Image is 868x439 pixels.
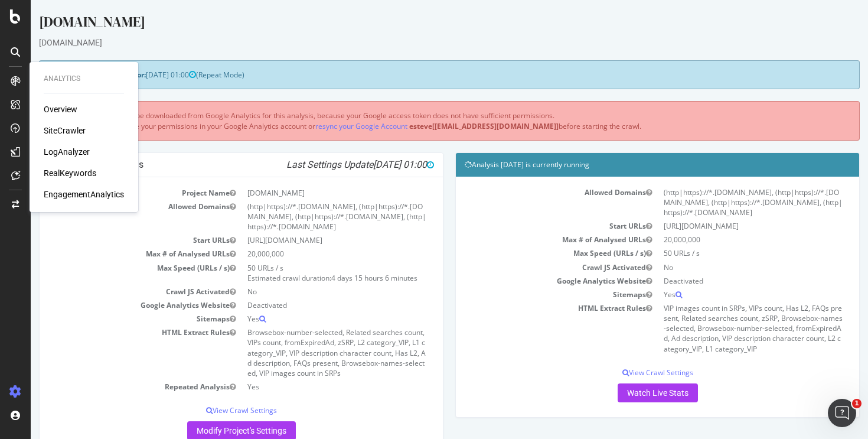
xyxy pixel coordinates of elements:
[301,273,387,283] span: 4 days 15 hours 6 minutes
[627,288,820,301] td: Yes
[44,103,77,115] a: Overview
[434,288,627,301] td: Sitemaps
[434,301,627,356] td: HTML Extract Rules
[18,326,211,380] td: HTML Extract Rules
[211,186,404,200] td: [DOMAIN_NAME]
[434,186,627,219] td: Allowed Domains
[211,298,404,312] td: Deactivated
[18,70,115,80] strong: Next Launch Scheduled for:
[434,368,820,378] p: View Crawl Settings
[211,380,404,394] td: Yes
[18,405,403,415] p: View Crawl Settings
[434,233,627,246] td: Max # of Analysed URLs
[587,383,667,402] a: Watch Live Stats
[18,312,211,326] td: Sitemaps
[434,261,627,274] td: Crawl JS Activated
[434,274,627,288] td: Google Analytics Website
[44,188,124,200] a: EngagementAnalytics
[18,159,403,171] h4: Project Global Settings
[627,219,820,233] td: [URL][DOMAIN_NAME]
[378,121,528,131] b: esteve[[EMAIL_ADDRESS][DOMAIN_NAME]]
[285,121,377,131] a: resync your Google Account
[211,247,404,261] td: 20,000,000
[18,200,211,233] td: Allowed Domains
[115,70,165,80] span: [DATE] 01:00
[44,125,86,136] a: SiteCrawler
[18,233,211,247] td: Start URLs
[211,285,404,298] td: No
[211,233,404,247] td: [URL][DOMAIN_NAME]
[627,233,820,246] td: 20,000,000
[18,298,211,312] td: Google Analytics Website
[434,159,820,171] h4: Analysis [DATE] is currently running
[18,247,211,261] td: Max # of Analysed URLs
[44,146,90,158] a: LogAnalyzer
[211,261,404,285] td: 50 URLs / s Estimated crawl duration:
[211,312,404,326] td: Yes
[828,399,856,427] iframe: Intercom live chat
[18,380,211,394] td: Repeated Analysis
[627,261,820,274] td: No
[211,326,404,380] td: Browsebox-number-selected, Related searches count, VIPs count, fromExpiredAd, zSRP, L2 category_V...
[434,219,627,233] td: Start URLs
[8,12,829,37] div: [DOMAIN_NAME]
[627,301,820,356] td: VIP images count in SRPs, VIPs count, Has L2, FAQs present, Related searches count, zSRP, Browseb...
[434,246,627,260] td: Max Speed (URLs / s)
[44,167,96,179] a: RealKeywords
[18,261,211,285] td: Max Speed (URLs / s)
[627,186,820,219] td: (http|https)://*.[DOMAIN_NAME], (http|https)://*.[DOMAIN_NAME], (http|https)://*.[DOMAIN_NAME], (...
[44,74,124,84] div: Analytics
[211,200,404,233] td: (http|https)://*.[DOMAIN_NAME], (http|https)://*.[DOMAIN_NAME], (http|https)://*.[DOMAIN_NAME], (...
[342,159,403,170] span: [DATE] 01:00
[256,159,403,171] i: Last Settings Update
[18,285,211,298] td: Crawl JS Activated
[8,37,829,48] div: [DOMAIN_NAME]
[627,246,820,260] td: 50 URLs / s
[8,60,829,89] div: (Repeat Mode)
[627,274,820,288] td: Deactivated
[8,101,829,140] div: Visit information will not be downloaded from Google Analytics for this analysis, because your Go...
[852,399,862,408] span: 1
[18,186,211,200] td: Project Name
